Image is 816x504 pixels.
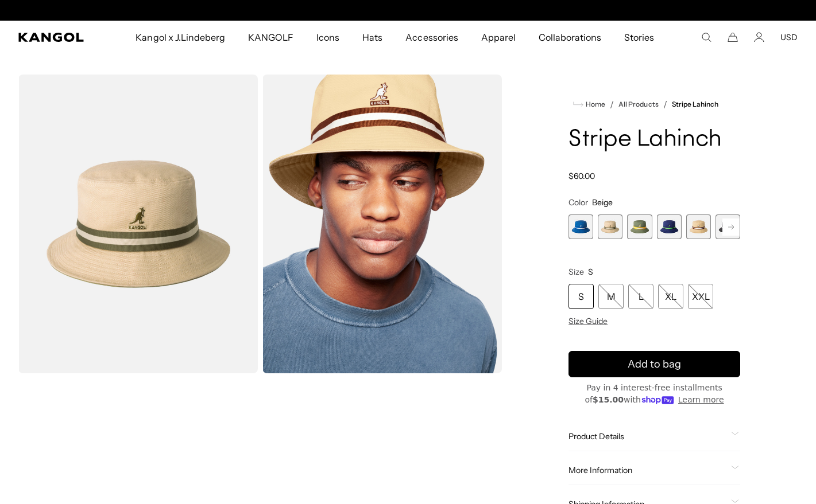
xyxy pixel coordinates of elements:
[569,214,593,239] div: 1 of 9
[716,214,740,239] div: 6 of 9
[588,267,593,277] span: S
[569,284,594,309] div: S
[237,21,305,54] a: KANGOLF
[351,21,394,54] a: Hats
[658,284,683,309] div: XL
[248,21,293,54] span: KANGOLF
[605,97,614,111] li: /
[18,75,258,373] img: color-beige
[627,214,652,239] div: 3 of 9
[569,267,584,277] span: Size
[659,97,667,111] li: /
[569,127,740,153] h1: Stripe Lahinch
[701,32,711,42] summary: Search here
[628,357,681,372] span: Add to bag
[569,351,740,377] button: Add to bag
[362,21,382,54] span: Hats
[672,100,718,108] a: Stripe Lahinch
[592,197,613,208] span: Beige
[569,171,595,181] span: $60.00
[262,75,502,373] img: oat
[583,100,605,108] span: Home
[136,21,225,54] span: Kangol x J.Lindeberg
[598,214,622,239] label: Beige
[686,214,711,239] div: 5 of 9
[569,431,726,442] span: Product Details
[470,21,527,54] a: Apparel
[539,21,601,54] span: Collaborations
[598,284,624,309] div: M
[527,21,613,54] a: Collaborations
[686,214,711,239] label: Oat
[569,465,726,475] span: More Information
[569,316,608,326] span: Size Guide
[624,21,654,54] span: Stories
[405,21,458,54] span: Accessories
[754,32,764,42] a: Account
[618,100,658,108] a: All Products
[716,214,740,239] label: Black
[780,32,798,42] button: USD
[290,6,527,15] slideshow-component: Announcement bar
[18,75,502,373] product-gallery: Gallery Viewer
[569,197,588,208] span: Color
[18,33,89,42] a: Kangol
[688,284,713,309] div: XXL
[657,214,682,239] label: Navy
[124,21,237,54] a: Kangol x J.Lindeberg
[305,21,351,54] a: Icons
[728,32,738,42] button: Cart
[481,21,516,54] span: Apparel
[316,21,339,54] span: Icons
[290,6,527,15] div: Announcement
[628,284,653,309] div: L
[657,214,682,239] div: 4 of 9
[613,21,666,54] a: Stories
[394,21,469,54] a: Accessories
[627,214,652,239] label: Oil Green
[573,99,605,110] a: Home
[569,214,593,239] label: Mykonos Blue
[598,214,622,239] div: 2 of 9
[569,97,740,111] nav: breadcrumbs
[290,6,527,15] div: 1 of 2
